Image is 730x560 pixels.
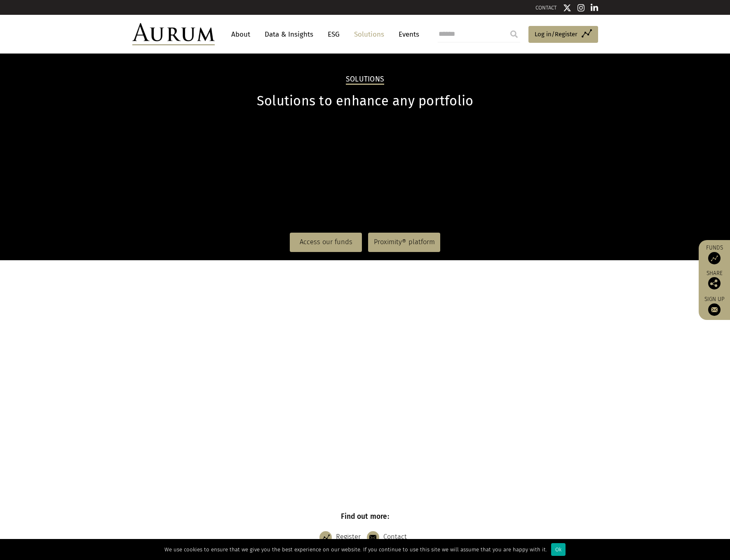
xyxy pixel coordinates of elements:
img: Aurum [132,23,215,45]
a: Data & Insights [261,27,317,42]
a: Register [319,527,365,548]
img: Access Funds [708,252,721,264]
div: Ok [551,543,566,556]
a: Sign up [703,296,726,316]
a: Solutions [350,27,388,42]
a: Events [394,27,419,42]
a: ESG [324,27,344,42]
input: Submit [506,26,522,42]
h6: Find out more: [132,512,598,521]
h1: Solutions to enhance any portfolio [132,93,598,109]
img: Share this post [708,277,721,289]
a: Funds [703,244,726,264]
a: Contact [367,527,411,548]
div: Share [703,271,726,289]
img: Twitter icon [563,4,571,12]
span: Log in/Register [535,29,577,39]
a: Log in/Register [528,26,598,43]
img: Linkedin icon [591,4,598,12]
a: CONTACT [535,5,557,11]
h2: Solutions [346,75,384,85]
a: Access our funds [290,233,362,252]
img: Instagram icon [577,4,585,12]
img: Sign up to our newsletter [708,303,721,316]
a: About [227,27,254,42]
a: Proximity® platform [368,233,440,252]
